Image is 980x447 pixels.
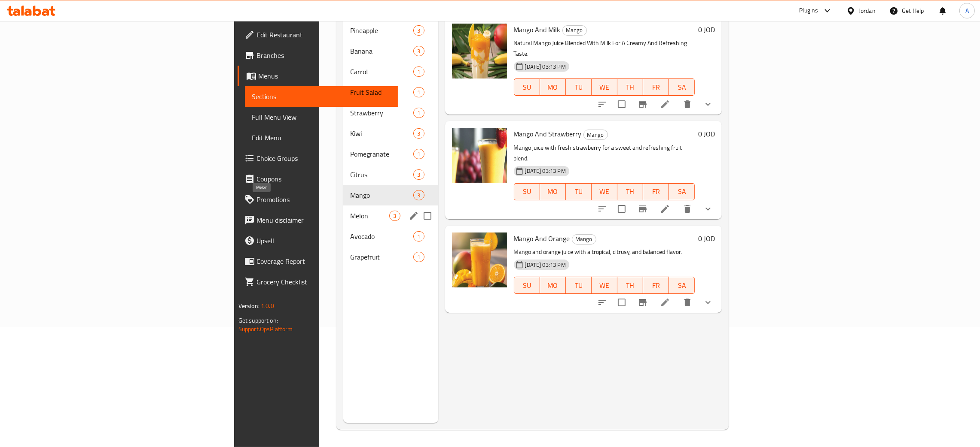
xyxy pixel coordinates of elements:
[669,79,695,96] button: SA
[543,185,562,198] span: MO
[258,71,391,81] span: Menus
[414,233,424,241] span: 1
[413,128,424,139] div: items
[238,24,398,45] a: Edit Restaurant
[566,79,592,96] button: TU
[252,91,391,102] span: Sections
[413,169,424,180] div: items
[252,112,391,122] span: Full Menu View
[514,183,540,200] button: SU
[350,128,413,139] span: Kiwi
[592,79,617,96] button: WE
[414,27,424,35] span: 3
[256,30,391,40] span: Edit Restaurant
[389,211,400,221] div: items
[621,279,640,292] span: TH
[413,231,424,242] div: items
[859,6,876,15] div: Jordan
[643,183,669,200] button: FR
[343,247,438,267] div: Grapefruit1
[350,87,413,97] div: Fruit Salad
[413,87,424,97] div: items
[672,81,691,94] span: SA
[660,99,670,109] a: Edit menu item
[703,297,713,308] svg: Show Choices
[569,81,588,94] span: TU
[238,189,398,210] a: Promotions
[799,6,818,16] div: Plugins
[238,251,398,272] a: Coverage Report
[238,210,398,230] a: Menu disclaimer
[245,127,398,148] a: Edit Menu
[514,127,582,140] span: Mango And Strawberry
[413,25,424,36] div: items
[595,185,614,198] span: WE
[256,236,391,246] span: Upsell
[643,277,669,294] button: FR
[413,149,424,159] div: items
[518,81,537,94] span: SU
[540,277,566,294] button: MO
[543,81,562,94] span: MO
[540,183,566,200] button: MO
[677,94,698,115] button: delete
[343,123,438,144] div: Kiwi3
[238,169,398,189] a: Coupons
[563,25,586,35] span: Mango
[677,199,698,219] button: delete
[522,63,569,71] span: [DATE] 03:13 PM
[343,20,438,41] div: Pineapple3
[566,183,592,200] button: TU
[413,252,424,262] div: items
[669,277,695,294] button: SA
[514,247,695,257] p: Mango and orange juice with a tropical, citrusy, and balanced flavor.
[703,204,713,214] svg: Show Choices
[256,194,391,205] span: Promotions
[592,277,617,294] button: WE
[414,88,424,97] span: 1
[569,279,588,292] span: TU
[452,233,507,287] img: Mango And Orange
[414,171,424,179] span: 3
[343,61,438,82] div: Carrot1
[414,130,424,138] span: 3
[261,300,274,311] span: 1.0.0
[617,79,643,96] button: TH
[343,17,438,271] nav: Menu sections
[698,24,715,36] h6: 0 JOD
[566,277,592,294] button: TU
[677,292,698,313] button: delete
[621,185,640,198] span: TH
[414,191,424,199] span: 3
[592,199,613,219] button: sort-choices
[518,185,537,198] span: SU
[632,199,653,219] button: Branch-specific-item
[343,185,438,205] div: Mango3
[407,209,420,222] button: edit
[350,46,413,56] span: Banana
[613,200,631,218] span: Select to update
[256,256,391,266] span: Coverage Report
[414,253,424,261] span: 1
[350,108,413,118] span: Strawberry
[647,81,666,94] span: FR
[245,107,398,127] a: Full Menu View
[522,261,569,269] span: [DATE] 03:13 PM
[514,23,561,36] span: Mango And Milk
[350,169,413,180] span: Citrus
[522,167,569,175] span: [DATE] 03:13 PM
[617,277,643,294] button: TH
[350,190,413,200] span: Mango
[518,279,537,292] span: SU
[617,183,643,200] button: TH
[350,149,413,159] span: Pomegranate
[343,205,438,226] div: Melon3edit
[595,279,614,292] span: WE
[572,234,596,244] span: Mango
[543,279,562,292] span: MO
[413,46,424,56] div: items
[613,293,631,311] span: Select to update
[643,79,669,96] button: FR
